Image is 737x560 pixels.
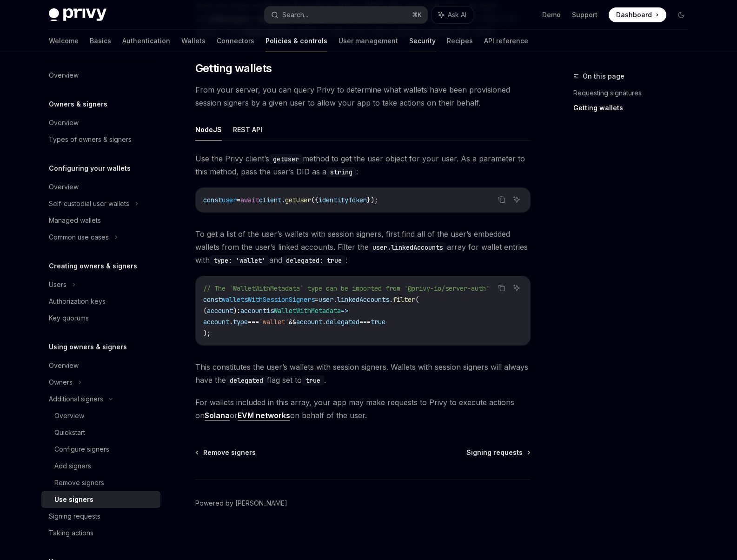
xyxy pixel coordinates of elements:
a: Welcome [49,30,79,52]
div: Overview [49,70,79,81]
a: Authentication [122,30,170,52]
span: // The `WalletWithMetadata` type can be imported from '@privy-io/server-auth' [203,284,490,293]
div: Key quorums [49,313,89,324]
div: Self-custodial user wallets [49,198,129,209]
a: Recipes [447,30,473,52]
span: Use the Privy client’s method to get the user object for your user. As a parameter to this method... [195,152,531,178]
h5: Configuring your wallets [49,163,131,174]
span: account [296,318,322,326]
span: await [240,196,259,204]
span: WalletWithMetadata [274,307,341,315]
span: This constitutes the user’s wallets with session signers. Wallets with session signers will alway... [195,360,531,387]
a: Dashboard [609,7,666,22]
div: Quickstart [54,427,85,438]
a: API reference [484,30,528,52]
a: Connectors [217,30,254,52]
span: getUser [285,196,311,204]
div: Types of owners & signers [49,134,132,145]
a: Use signers [41,491,160,508]
a: Add signers [41,458,160,474]
a: User management [339,30,398,52]
span: is [266,307,274,315]
a: EVM networks [238,411,290,420]
span: On this page [583,71,624,82]
code: type: 'wallet' [210,255,269,266]
a: Remove signers [41,474,160,491]
a: Security [409,30,436,52]
span: ({ [311,196,319,204]
span: . [389,295,393,304]
a: Overview [41,114,160,131]
span: type [233,318,248,326]
span: = [315,295,319,304]
span: const [203,196,222,204]
span: . [322,318,326,326]
a: Managed wallets [41,212,160,229]
span: => [341,307,348,315]
div: Authorization keys [49,296,106,307]
span: To get a list of the user’s wallets with session signers, first find all of the user’s embedded w... [195,227,531,267]
a: Solana [205,411,230,420]
span: . [281,196,285,204]
a: Authorization keys [41,293,160,310]
span: }); [367,196,378,204]
span: Getting wallets [195,61,272,76]
div: Overview [49,181,79,193]
div: Configure signers [54,444,109,455]
a: Key quorums [41,310,160,327]
span: ) [233,307,237,315]
button: NodeJS [195,119,222,140]
span: . [229,318,233,326]
div: Overview [54,410,84,421]
a: Basics [90,30,111,52]
button: Ask AI [511,282,523,294]
a: Getting wallets [573,100,696,115]
span: : [237,307,240,315]
div: Taking actions [49,527,93,539]
span: account [240,307,266,315]
button: Ask AI [432,7,473,23]
a: Policies & controls [266,30,327,52]
button: REST API [233,119,262,140]
span: = [237,196,240,204]
a: Overview [41,407,160,424]
div: Overview [49,117,79,128]
img: dark logo [49,8,106,21]
span: user [222,196,237,204]
button: Ask AI [511,193,523,206]
div: Search... [282,9,308,20]
button: Toggle dark mode [674,7,689,22]
span: identityToken [319,196,367,204]
span: account [203,318,229,326]
div: Common use cases [49,232,109,243]
span: && [289,318,296,326]
a: Demo [542,10,561,20]
span: ); [203,329,211,337]
h5: Owners & signers [49,99,107,110]
span: Dashboard [616,10,652,20]
div: Owners [49,377,73,388]
a: Overview [41,179,160,195]
span: Remove signers [203,448,256,457]
h5: Using owners & signers [49,341,127,353]
span: true [371,318,385,326]
a: Configure signers [41,441,160,458]
span: walletsWithSessionSigners [222,295,315,304]
span: ( [415,295,419,304]
span: ⌘ K [412,11,422,19]
a: Remove signers [196,448,256,457]
span: delegated [326,318,359,326]
span: filter [393,295,415,304]
a: Wallets [181,30,206,52]
a: Types of owners & signers [41,131,160,148]
a: Signing requests [466,448,530,457]
a: Support [572,10,598,20]
span: 'wallet' [259,318,289,326]
code: delegated: true [282,255,345,266]
span: client [259,196,281,204]
a: Overview [41,67,160,84]
h5: Creating owners & signers [49,260,137,272]
code: true [302,375,324,386]
span: user [319,295,333,304]
span: account [207,307,233,315]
